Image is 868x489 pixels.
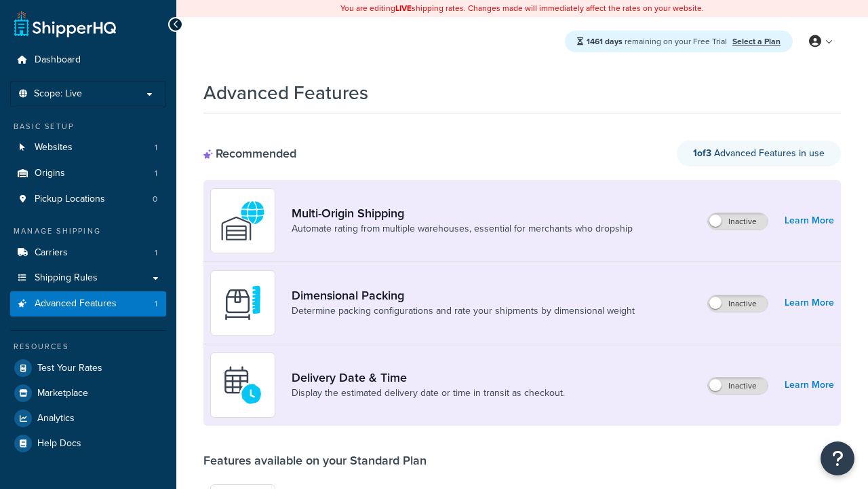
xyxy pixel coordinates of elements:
[587,35,623,48] strong: 1461 days
[155,298,157,310] span: 1
[10,187,166,212] a: Pickup Locations0
[292,370,565,385] a: Delivery Date & Time
[10,266,166,291] a: Shipping Rules
[10,356,166,380] a: Test Your Rates
[10,381,166,405] a: Marketplace
[708,213,768,230] label: Inactive
[10,161,166,186] a: Origins1
[10,135,166,160] li: Websites
[153,194,157,205] span: 0
[35,247,68,259] span: Carriers
[395,2,412,14] b: LIVE
[292,222,633,236] a: Automate rating from multiple warehouses, essential for merchants who dropship
[219,361,267,409] img: gfkeb5ejjkALwAAAABJRU5ErkJggg==
[708,295,768,312] label: Inactive
[10,48,166,73] a: Dashboard
[587,35,729,48] span: remaining on your Free Trial
[10,121,166,132] div: Basic Setup
[10,291,166,316] li: Advanced Features
[785,376,834,395] a: Learn More
[10,240,166,266] li: Carriers
[203,146,296,161] div: Recommended
[155,247,157,259] span: 1
[10,240,166,266] a: Carriers1
[35,194,105,205] span: Pickup Locations
[10,225,166,237] div: Manage Shipping
[203,453,427,468] div: Features available on your Standard Plan
[732,35,781,48] a: Select a Plan
[35,298,117,310] span: Advanced Features
[37,388,88,399] span: Marketplace
[693,146,825,160] span: Advanced Features in use
[155,142,157,153] span: 1
[785,211,834,230] a: Learn More
[292,206,633,221] a: Multi-Origin Shipping
[10,187,166,212] li: Pickup Locations
[292,288,635,303] a: Dimensional Packing
[35,168,65,179] span: Origins
[219,197,267,244] img: WatD5o0RtDAAAAAElFTkSuQmCC
[10,431,166,456] a: Help Docs
[203,79,368,106] h1: Advanced Features
[821,441,854,475] button: Open Resource Center
[10,161,166,186] li: Origins
[10,291,166,316] a: Advanced Features1
[10,135,166,160] a: Websites1
[10,341,166,352] div: Resources
[693,146,711,160] strong: 1 of 3
[219,279,267,327] img: DTVBYsAAAAAASUVORK5CYII=
[35,142,73,153] span: Websites
[37,413,75,424] span: Analytics
[35,272,98,284] span: Shipping Rules
[292,386,565,400] a: Display the estimated delivery date or time in transit as checkout.
[35,54,81,66] span: Dashboard
[37,363,102,374] span: Test Your Rates
[708,378,768,394] label: Inactive
[155,168,157,179] span: 1
[292,304,635,318] a: Determine packing configurations and rate your shipments by dimensional weight
[37,438,81,450] span: Help Docs
[34,88,82,100] span: Scope: Live
[785,293,834,312] a: Learn More
[10,406,166,431] a: Analytics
